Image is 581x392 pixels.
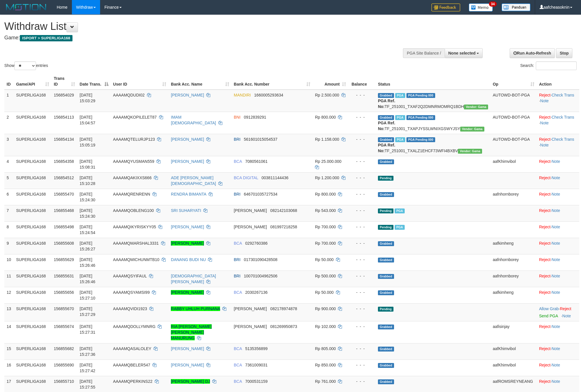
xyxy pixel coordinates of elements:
[552,274,560,278] a: Note
[80,159,95,169] span: [DATE] 15:08:31
[113,346,151,351] span: AAAAMQASALOLEY
[14,61,36,70] select: Showentries
[113,306,147,311] span: AAAAMQVIDI1923
[171,192,206,196] a: RENDRA BIMANTA
[490,287,537,303] td: aafkimheng
[54,137,74,142] span: 156854134
[113,379,152,384] span: AAAAMQPERKINS22
[351,289,373,295] div: - - -
[54,192,74,196] span: 156855470
[244,274,278,278] span: Copy 100701004962506 to clipboard
[315,175,339,180] span: Rp 1.200.000
[348,73,376,90] th: Balance
[169,73,232,90] th: Bank Acc. Name: activate to sort column ascending
[80,363,95,373] span: [DATE] 15:27:42
[378,192,394,197] span: Grabbed
[395,93,405,98] span: Marked by aafsoycanthlai
[4,112,14,134] td: 2
[14,343,51,360] td: SUPERLIGA168
[4,61,48,70] label: Show entries
[14,112,51,134] td: SUPERLIGA168
[54,290,74,295] span: 156855656
[315,346,336,351] span: Rp 805.000
[552,257,560,262] a: Note
[261,175,288,180] span: Copy 003811144436 to clipboard
[537,254,579,271] td: ·
[539,274,551,278] a: Reject
[113,93,145,97] span: AAAAMQDUDI02
[113,290,150,295] span: AAAAMQSYAMSI99
[490,271,537,287] td: aafnhornborey
[4,271,14,287] td: 11
[254,93,283,97] span: Copy 1660005293634 to clipboard
[539,192,551,196] a: Reject
[113,137,155,142] span: AAAAMQTELURJP123
[315,324,336,329] span: Rp 102.000
[270,306,297,311] span: Copy 082178974878 to clipboard
[4,343,14,360] td: 15
[14,90,51,112] td: SUPERLIGA168
[351,208,373,213] div: - - -
[4,360,14,376] td: 16
[14,73,51,90] th: Game/API: activate to sort column ascending
[80,192,95,202] span: [DATE] 15:24:30
[537,134,579,156] td: · ·
[171,274,216,284] a: [DEMOGRAPHIC_DATA][PERSON_NAME]
[490,156,537,172] td: aafKhimvibol
[54,379,74,384] span: 156855710
[77,73,111,90] th: Date Trans.: activate to sort column descending
[537,73,579,90] th: Action
[378,137,394,142] span: Grabbed
[351,324,373,329] div: - - -
[315,192,336,196] span: Rp 800.000
[351,346,373,352] div: - - -
[552,363,560,367] a: Note
[537,112,579,134] td: · ·
[540,143,549,147] a: Note
[171,346,204,351] a: [PERSON_NAME]
[378,347,394,352] span: Grabbed
[113,257,159,262] span: AAAAMQMICHUNMTB10
[313,73,348,90] th: Amount: activate to sort column ascending
[54,346,74,351] span: 156855682
[80,290,95,300] span: [DATE] 15:27:10
[4,172,14,189] td: 5
[539,290,551,295] a: Reject
[234,241,242,246] span: BCA
[378,99,395,109] b: PGA Ref. No:
[234,257,240,262] span: BRI
[562,314,571,318] a: Note
[552,241,560,246] a: Note
[403,48,444,58] div: PGA Site Balance /
[376,90,490,112] td: TF_251001_TXAF2Q2DMNRMOMRQ1BDH
[395,225,405,230] span: Marked by aafheankoy
[537,343,579,360] td: ·
[54,225,74,229] span: 156855498
[171,159,204,164] a: [PERSON_NAME]
[490,112,537,134] td: AUTOWD-BOT-PGA
[80,137,95,147] span: [DATE] 15:05:19
[80,225,95,235] span: [DATE] 15:24:54
[351,257,373,262] div: - - -
[4,303,14,321] td: 13
[234,93,251,97] span: MANDIRI
[376,112,490,134] td: TF_251001_TXAPJYSSLWNIXGSWYJSY
[113,324,156,329] span: AAAAMQDOLLYMNRG
[552,346,560,351] a: Note
[113,225,156,229] span: AAAAMQIKYRISKYY05
[4,238,14,254] td: 9
[171,225,204,229] a: [PERSON_NAME]
[378,274,394,279] span: Grabbed
[234,208,267,213] span: [PERSON_NAME]
[552,137,574,142] a: Check Trans
[54,257,74,262] span: 156855629
[537,221,579,238] td: ·
[539,175,551,180] a: Reject
[171,137,204,142] a: [PERSON_NAME]
[270,225,297,229] span: Copy 081997218258 to clipboard
[54,241,74,246] span: 156855608
[4,287,14,303] td: 12
[113,363,150,367] span: AAAAMQBELER547
[351,114,373,120] div: - - -
[490,254,537,271] td: aafnhornborey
